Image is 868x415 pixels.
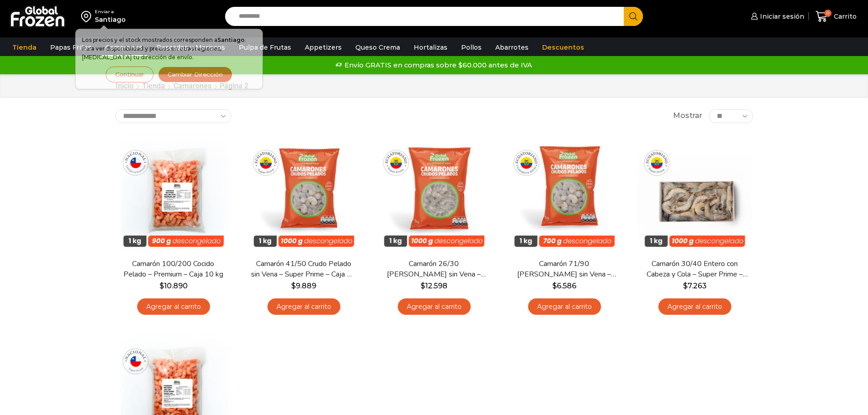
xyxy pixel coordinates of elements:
button: Search button [624,7,643,26]
a: 0 Carrito [813,6,859,27]
a: Agregar al carrito: “Camarón 26/30 Crudo Pelado sin Vena - Super Prime - Caja 10 kg” [398,298,471,315]
a: Agregar al carrito: “Camarón 71/90 Crudo Pelado sin Vena - Silver - Caja 10 kg” [528,298,601,315]
bdi: 6.586 [552,282,576,290]
bdi: 10.890 [159,282,188,290]
span: 0 [824,10,832,17]
span: $ [552,282,557,290]
a: Camarón 26/30 [PERSON_NAME] sin Vena – Super Prime – Caja 10 kg [381,259,486,280]
a: Agregar al carrito: “Camarón 100/200 Cocido Pelado - Premium - Caja 10 kg” [137,298,210,315]
span: Página 2 [220,82,248,90]
a: Camarón 41/50 Crudo Pelado sin Vena – Super Prime – Caja 10 kg [251,259,356,280]
a: Camarón 30/40 Entero con Cabeza y Cola – Super Prime – Caja 10 kg [642,259,747,280]
div: Santiago [95,15,126,24]
span: Mostrar [673,111,702,121]
span: $ [159,282,164,290]
bdi: 12.598 [421,282,447,290]
a: Iniciar sesión [749,7,804,26]
img: address-field-icon.svg [81,9,95,24]
bdi: 9.889 [291,282,316,290]
span: Iniciar sesión [758,12,804,21]
button: Continuar [106,67,154,82]
a: Queso Crema [351,39,405,56]
a: Descuentos [538,39,589,56]
button: Cambiar Dirección [158,67,232,82]
a: Agregar al carrito: “Camarón 41/50 Crudo Pelado sin Vena - Super Prime - Caja 10 kg” [267,298,340,315]
a: Papas Fritas [46,39,96,56]
a: Appetizers [300,39,346,56]
a: Camarón 71/90 [PERSON_NAME] sin Vena – Silver – Caja 10 kg [512,259,616,280]
a: Pulpa de Frutas [234,39,296,56]
select: Pedido de la tienda [115,109,231,123]
div: Enviar a [95,9,126,15]
p: Los precios y el stock mostrados corresponden a . Para ver disponibilidad y precios en otras regi... [82,36,256,62]
a: Tienda [8,39,41,56]
a: Hortalizas [409,39,452,56]
a: Agregar al carrito: “Camarón 30/40 Entero con Cabeza y Cola - Super Prime - Caja 10 kg” [658,298,731,315]
a: Pollos [457,39,486,56]
a: Abarrotes [491,39,533,56]
span: $ [683,282,688,290]
a: Camarón 100/200 Cocido Pelado – Premium – Caja 10 kg [121,259,226,280]
strong: Santiago [217,36,245,43]
bdi: 7.263 [683,282,707,290]
span: $ [291,282,296,290]
span: $ [421,282,425,290]
span: Carrito [832,12,857,21]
